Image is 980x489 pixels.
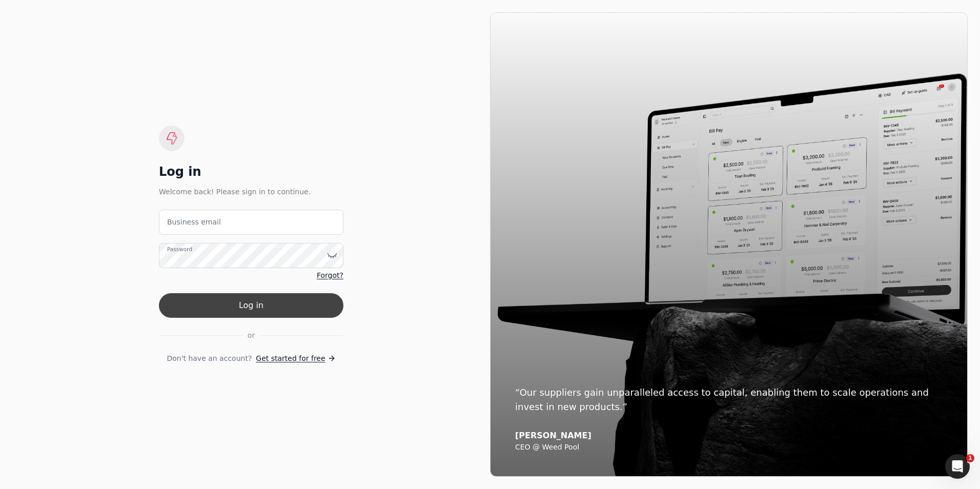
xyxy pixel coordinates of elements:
[159,164,343,180] div: Log in
[945,454,970,479] iframe: Intercom live chat
[159,186,343,197] div: Welcome back! Please sign in to continue.
[256,353,335,364] a: Get started for free
[248,330,255,341] span: or
[966,454,974,462] span: 1
[167,245,192,253] label: Password
[515,385,943,414] div: “Our suppliers gain unparalleled access to capital, enabling them to scale operations and invest ...
[167,217,221,228] label: Business email
[256,353,325,364] span: Get started for free
[515,431,943,441] div: [PERSON_NAME]
[159,293,343,318] button: Log in
[167,353,252,364] span: Don't have an account?
[317,270,343,281] a: Forgot?
[515,443,943,452] div: CEO @ Weed Pool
